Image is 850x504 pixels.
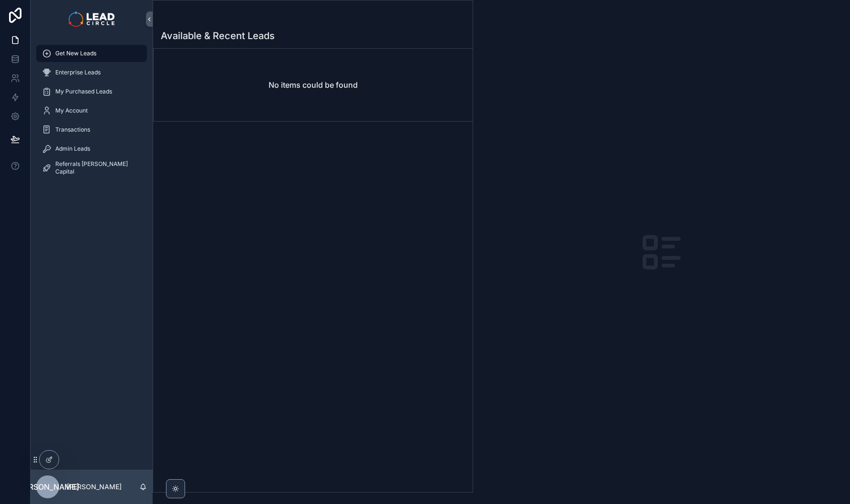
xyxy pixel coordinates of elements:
[55,145,90,153] span: Admin Leads
[69,11,114,27] img: App logo
[36,83,147,100] a: My Purchased Leads
[36,140,147,157] a: Admin Leads
[55,88,112,95] span: My Purchased Leads
[67,482,122,492] p: [PERSON_NAME]
[31,38,153,189] div: scrollable content
[36,102,147,119] a: My Account
[36,159,147,176] a: Referrals [PERSON_NAME] Capital
[269,79,358,91] h2: No items could be found
[55,126,90,134] span: Transactions
[36,45,147,62] a: Get New Leads
[55,160,137,175] span: Referrals [PERSON_NAME] Capital
[36,121,147,138] a: Transactions
[55,69,101,76] span: Enterprise Leads
[55,50,96,57] span: Get New Leads
[161,29,275,42] h1: Available & Recent Leads
[16,481,79,493] span: [PERSON_NAME]
[36,64,147,81] a: Enterprise Leads
[55,107,88,114] span: My Account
